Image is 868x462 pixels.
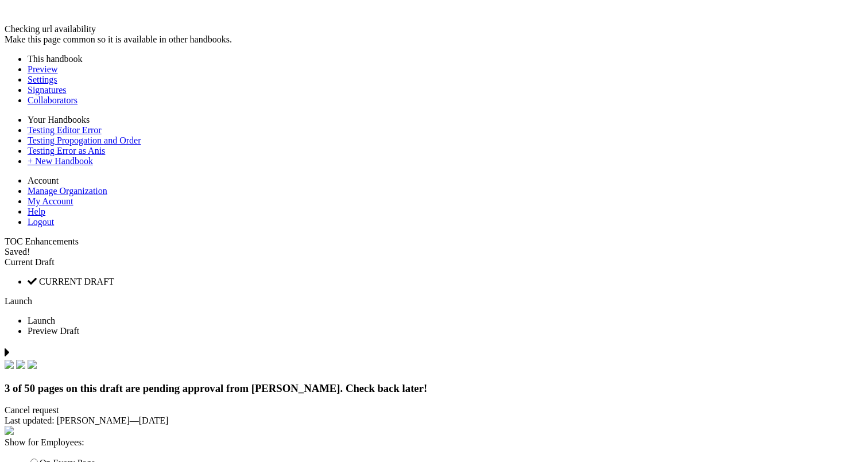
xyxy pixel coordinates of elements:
[5,416,863,426] div: —
[5,257,55,267] span: Current Draft
[66,382,427,394] span: on this draft are pending approval from [PERSON_NAME]. Check back later!
[28,156,93,166] a: + New Handbook
[5,24,96,34] span: Checking url availability
[5,236,79,246] span: TOC Enhancements
[5,360,14,369] img: check.svg
[28,360,37,369] img: check.svg
[28,75,57,84] a: Settings
[28,54,863,64] li: This handbook
[28,125,102,135] a: Testing Editor Error
[5,437,84,447] span: Show for Employees:
[28,64,57,74] a: Preview
[28,176,863,186] li: Account
[5,426,14,435] img: eye_approvals.svg
[28,115,863,125] li: Your Handbooks
[28,207,45,216] a: Help
[28,135,141,145] a: Testing Propogation and Order
[139,416,169,425] span: [DATE]
[28,146,105,156] a: Testing Error as Anis
[39,277,114,286] span: CURRENT DRAFT
[5,416,55,425] span: Last updated:
[5,34,863,45] div: Make this page common so it is available in other handbooks.
[28,186,107,196] a: Manage Organization
[28,196,73,206] a: My Account
[5,296,32,306] a: Launch
[28,316,55,325] span: Launch
[5,247,30,257] span: Saved!
[28,85,67,95] a: Signatures
[28,95,77,105] a: Collaborators
[5,405,59,415] span: Cancel request
[57,416,130,425] span: [PERSON_NAME]
[28,217,54,227] a: Logout
[5,382,63,394] span: 3 of 50 pages
[16,360,25,369] img: check.svg
[28,326,79,336] span: Preview Draft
